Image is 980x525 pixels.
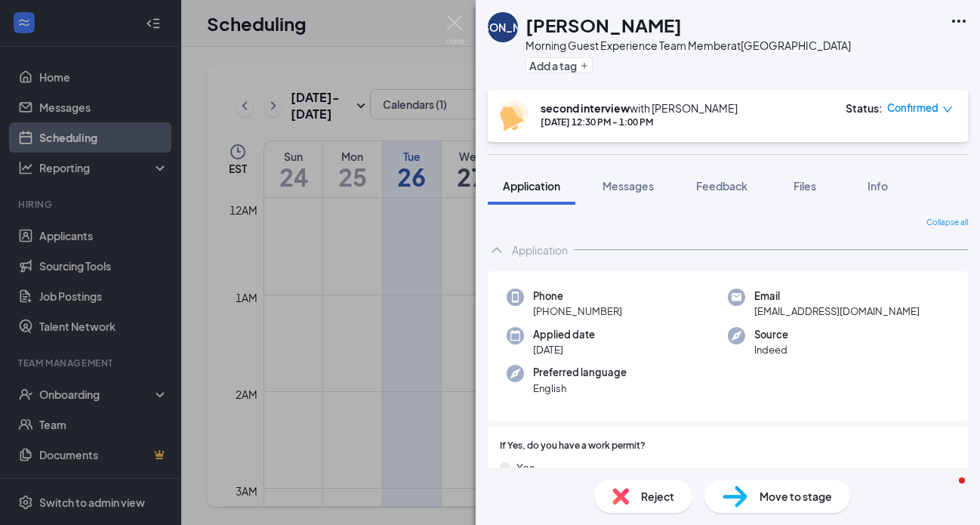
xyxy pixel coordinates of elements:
[754,289,920,304] span: Email
[754,327,788,342] span: Source
[760,488,832,505] span: Move to stage
[754,342,788,357] span: Indeed
[533,289,622,304] span: Phone
[541,100,738,116] div: with [PERSON_NAME]
[926,217,968,229] span: Collapse all
[602,179,654,193] span: Messages
[846,100,883,116] div: Status :
[525,38,851,53] div: Morning Guest Experience Team Member at [GEOGRAPHIC_DATA]
[533,381,627,396] span: English
[887,100,938,116] span: Confirmed
[942,104,953,115] span: down
[525,12,682,38] h1: [PERSON_NAME]
[500,439,646,453] span: If Yes, do you have a work permit?
[533,342,595,357] span: [DATE]
[696,179,747,193] span: Feedback
[512,242,568,258] div: Application
[754,304,920,319] span: [EMAIL_ADDRESS][DOMAIN_NAME]
[794,179,816,193] span: Files
[580,61,589,70] svg: Plus
[533,327,595,342] span: Applied date
[541,101,630,115] b: second interview
[533,304,622,319] span: [PHONE_NUMBER]
[868,179,888,193] span: Info
[533,365,627,380] span: Preferred language
[488,241,506,259] svg: ChevronUp
[525,57,593,73] button: PlusAdd a tag
[541,116,738,128] div: [DATE] 12:30 PM - 1:00 PM
[503,179,560,193] span: Application
[929,474,965,510] iframe: Intercom live chat
[516,459,535,476] span: Yes
[641,488,674,505] span: Reject
[459,20,547,35] div: [PERSON_NAME]
[950,12,968,30] svg: Ellipses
